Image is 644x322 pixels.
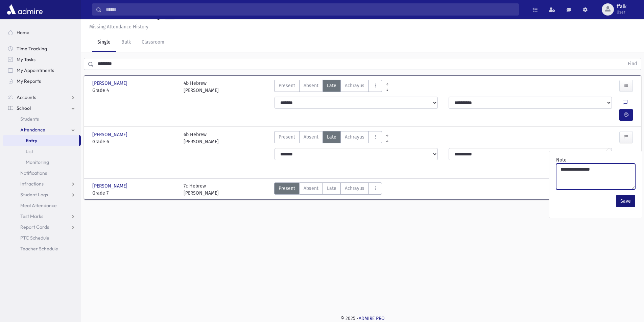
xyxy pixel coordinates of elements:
[3,92,81,103] a: Accounts
[20,116,39,122] span: Students
[5,3,44,16] img: AdmirePro
[92,190,177,197] span: Grade 7
[17,94,36,100] span: Accounts
[3,211,81,222] a: Test Marks
[616,195,635,207] button: Save
[102,3,519,16] input: Search
[26,148,33,154] span: List
[17,56,35,63] span: My Tasks
[617,4,626,9] span: ffalk
[3,124,81,135] a: Attendance
[345,133,364,141] span: Achrayus
[3,43,81,54] a: Time Tracking
[274,131,382,145] div: AttTypes
[92,131,129,138] span: [PERSON_NAME]
[20,202,57,208] span: Meal Attendance
[327,82,336,89] span: Late
[327,133,336,141] span: Late
[3,114,81,124] a: Students
[20,192,48,198] span: Student Logs
[3,157,81,168] a: Monitoring
[3,178,81,189] a: Infractions
[304,82,318,89] span: Absent
[279,133,295,141] span: Present
[617,9,626,15] span: User
[279,82,295,89] span: Present
[20,170,47,176] span: Notifications
[274,80,382,94] div: AttTypes
[20,235,49,241] span: PTC Schedule
[184,80,219,94] div: 4b Hebrew [PERSON_NAME]
[3,76,81,86] a: My Reports
[345,185,364,192] span: Achrayus
[17,105,31,111] span: School
[92,315,633,322] div: © 2025 -
[3,135,79,146] a: Entry
[3,200,81,211] a: Meal Attendance
[92,80,129,87] span: [PERSON_NAME]
[17,46,47,52] span: Time Tracking
[3,65,81,76] a: My Appointments
[136,33,170,52] a: Classroom
[3,232,81,243] a: PTC Schedule
[20,127,45,133] span: Attendance
[345,82,364,89] span: Achrayus
[3,168,81,178] a: Notifications
[92,33,116,52] a: Single
[279,185,295,192] span: Present
[20,246,58,252] span: Teacher Schedule
[304,133,318,141] span: Absent
[3,54,81,65] a: My Tasks
[20,224,49,230] span: Report Cards
[17,67,54,73] span: My Appointments
[327,185,336,192] span: Late
[274,182,382,197] div: AttTypes
[3,189,81,200] a: Student Logs
[20,181,44,187] span: Infractions
[17,78,41,84] span: My Reports
[624,58,641,70] button: Find
[20,213,43,219] span: Test Marks
[556,156,567,164] label: Note
[26,159,49,165] span: Monitoring
[17,29,29,35] span: Home
[184,131,219,145] div: 6b Hebrew [PERSON_NAME]
[3,27,81,38] a: Home
[3,222,81,232] a: Report Cards
[3,146,81,157] a: List
[92,87,177,94] span: Grade 4
[116,33,136,52] a: Bulk
[3,103,81,114] a: School
[92,138,177,145] span: Grade 6
[3,243,81,254] a: Teacher Schedule
[184,182,219,197] div: 7c Hebrew [PERSON_NAME]
[87,24,148,30] a: Missing Attendance History
[92,182,129,190] span: [PERSON_NAME]
[304,185,318,192] span: Absent
[89,24,148,30] u: Missing Attendance History
[26,138,37,144] span: Entry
